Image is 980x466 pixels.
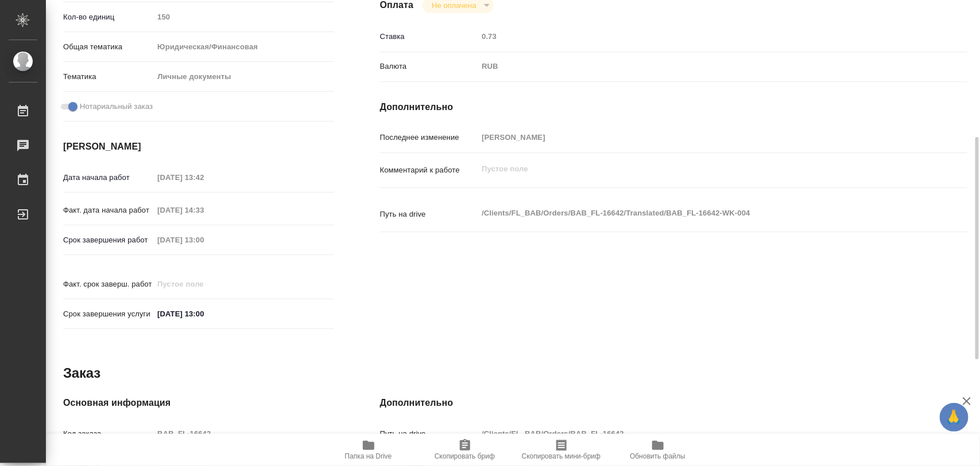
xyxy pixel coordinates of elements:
[940,403,969,432] button: 🙏
[522,452,601,460] span: Скопировать мини-бриф
[153,306,254,322] input: ✎ Введи что-нибудь
[610,434,706,466] button: Обновить файлы
[513,434,610,466] button: Скопировать мини-бриф
[153,67,334,87] div: Личные документы
[153,202,254,218] input: Пустое поле
[153,37,334,57] div: Юридическая/Финансовая
[380,165,478,176] p: Комментарий к работе
[435,452,495,460] span: Скопировать бриф
[153,169,254,186] input: Пустое поле
[153,232,254,248] input: Пустое поле
[428,1,479,10] button: Не оплачена
[63,279,153,290] p: Факт. срок заверш. работ
[63,234,153,246] p: Срок завершения работ
[380,132,478,143] p: Последнее изменение
[153,425,334,442] input: Пустое поле
[380,428,478,440] p: Путь на drive
[63,140,334,154] h4: [PERSON_NAME]
[417,434,513,466] button: Скопировать бриф
[380,396,967,410] h4: Дополнительно
[63,41,153,53] p: Общая тематика
[380,61,478,72] p: Валюта
[63,308,153,320] p: Срок завершения услуги
[478,129,918,146] input: Пустое поле
[63,71,153,83] p: Тематика
[80,101,153,112] span: Нотариальный заказ
[63,364,100,382] h2: Заказ
[478,57,918,76] div: RUB
[478,425,918,442] input: Пустое поле
[478,203,918,223] textarea: /Clients/FL_BAB/Orders/BAB_FL-16642/Translated/BAB_FL-16642-WK-004
[153,9,334,25] input: Пустое поле
[63,396,334,410] h4: Основная информация
[320,434,417,466] button: Папка на Drive
[63,205,153,216] p: Факт. дата начала работ
[153,276,254,292] input: Пустое поле
[380,209,478,220] p: Путь на drive
[63,428,153,440] p: Код заказа
[478,28,918,45] input: Пустое поле
[345,452,392,460] span: Папка на Drive
[380,31,478,42] p: Ставка
[63,172,153,183] p: Дата начала работ
[380,100,967,114] h4: Дополнительно
[630,452,685,460] span: Обновить файлы
[944,405,964,429] span: 🙏
[63,11,153,23] p: Кол-во единиц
